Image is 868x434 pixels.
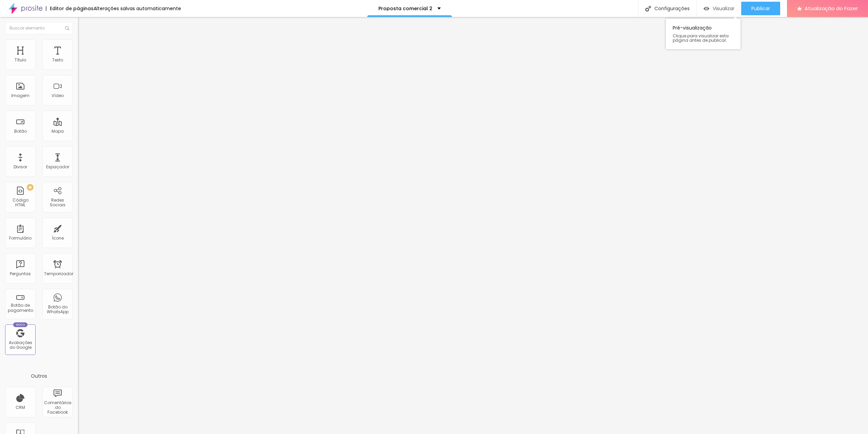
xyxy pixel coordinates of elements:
button: Visualizar [697,2,741,15]
font: Avaliações do Google [9,340,32,350]
font: Proposta comercial 2 [378,5,432,12]
font: Botão do WhatsApp [47,304,68,315]
font: Ícone [52,235,64,241]
font: Configurações [654,5,690,12]
font: Formulário [9,235,32,241]
font: Visualizar [713,5,734,12]
font: Novo [16,323,25,327]
font: Mapa [52,128,64,134]
font: Outros [31,373,47,379]
font: Texto [52,57,63,63]
font: CRM [16,404,25,410]
font: Código HTML [13,197,28,208]
font: Atualização do Fazer [805,5,858,12]
font: Botão [14,128,27,134]
font: Alterações salvas automaticamente [94,5,181,12]
font: Temporizador [44,271,73,277]
font: Clique para visualizar esta página antes de publicar. [673,33,729,43]
font: Divisor [14,164,27,170]
img: Ícone [65,26,69,30]
img: view-1.svg [704,6,709,12]
font: Imagem [11,93,29,98]
font: Comentários do Facebook [44,400,72,415]
font: Editor de páginas [50,5,94,12]
font: Pré-visualização [673,24,712,31]
font: Redes Sociais [50,197,65,208]
input: Buscar elemento [5,22,73,34]
font: Espaçador [46,164,69,170]
font: Publicar [751,5,770,12]
font: Botão de pagamento [8,302,33,313]
font: Título [15,57,26,63]
font: Vídeo [52,93,64,98]
font: Perguntas [10,271,31,277]
button: Publicar [741,2,780,15]
img: Ícone [645,6,651,12]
